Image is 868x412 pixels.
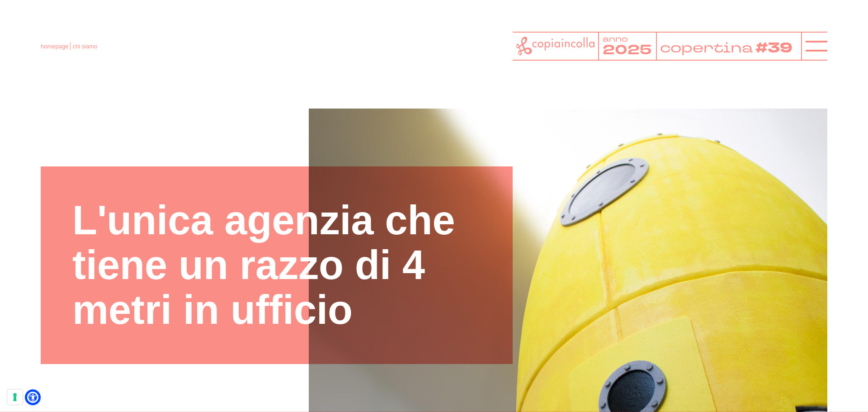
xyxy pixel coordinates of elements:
[27,392,38,403] a: Open Accessibility Menu
[660,38,755,57] tspan: copertina
[72,198,481,332] h1: L'unica agenzia che tiene un razzo di 4 metri in ufficio
[41,43,68,50] a: homepage
[72,43,97,50] span: chi siamo
[603,34,628,44] tspan: anno
[758,38,797,58] tspan: #39
[603,41,651,60] tspan: 2025
[7,389,23,405] button: Le tue preferenze relative al consenso per le tecnologie di tracciamento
